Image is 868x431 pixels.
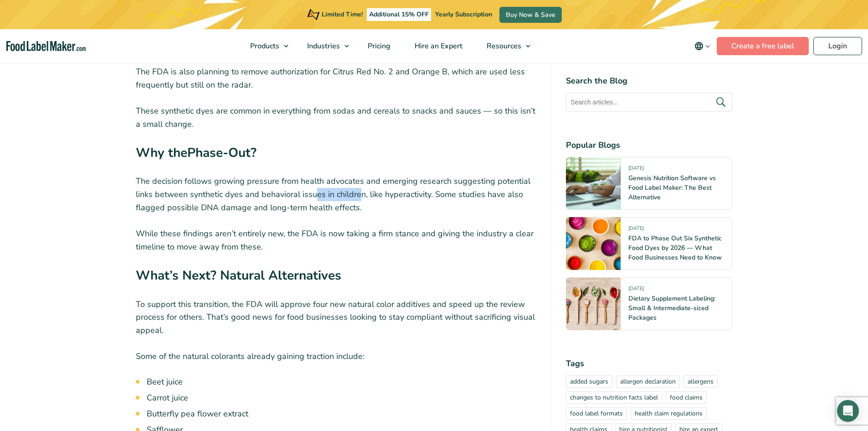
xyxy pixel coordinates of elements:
span: [DATE] [628,285,644,296]
li: Carrot juice [147,392,537,404]
a: Products [238,29,293,63]
p: The decision follows growing pressure from health advocates and emerging research suggesting pote... [136,175,537,214]
span: Hire an Expert [412,41,463,51]
p: Some of the natural colorants already gaining traction include: [136,350,537,363]
span: Resources [484,41,522,51]
a: Resources [475,29,535,63]
a: Login [813,37,862,55]
a: Industries [295,29,354,63]
a: Buy Now & Save [499,7,562,23]
li: Butterfly pea flower extract [147,408,537,420]
a: Dietary Supplement Labeling: Small & Intermediate-sized Packages [628,294,715,322]
h3: Phase-Out? [136,143,537,167]
div: Open Intercom Messenger [837,400,859,422]
p: To support this transition, the FDA will approve four new natural color additives and speed up th... [136,298,537,337]
span: [DATE] [628,225,644,235]
a: food claims [666,391,707,404]
li: Beet juice [147,376,537,388]
strong: What’s Next? Natural Alternatives [136,267,341,284]
a: Genesis Nutrition Software vs Food Label Maker: The Best Alternative [628,174,716,202]
span: Yearly Subscription [435,10,492,19]
a: added sugars [566,375,612,388]
a: Hire an Expert [403,29,473,63]
p: The FDA is also planning to remove authorization for Citrus Red No. 2 and Orange B, which are use... [136,65,537,92]
span: Additional 15% OFF [367,8,431,21]
a: food label formats [566,407,627,420]
a: changes to nutrition facts label [566,391,662,404]
a: FDA to Phase Out Six Synthetic Food Dyes by 2026 — What Food Businesses Need to Know [628,234,722,262]
input: Search articles... [566,93,732,112]
a: Pricing [356,29,401,63]
a: allergens [683,375,718,388]
h4: Tags [566,358,732,370]
p: While these findings aren’t entirely new, the FDA is now taking a firm stance and giving the indu... [136,227,537,254]
span: [DATE] [628,165,644,175]
a: allergen declaration [616,375,680,388]
h4: Popular Blogs [566,139,732,151]
strong: Why the [136,144,187,161]
p: These synthetic dyes are common in everything from sodas and cereals to snacks and sauces — so th... [136,104,537,131]
span: Products [247,41,280,51]
a: Create a free label [717,37,809,55]
h4: Search the Blog [566,75,732,87]
span: Pricing [365,41,391,51]
a: health claim regulations [631,407,707,420]
span: Industries [304,41,341,51]
span: Limited Time! [322,10,363,19]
